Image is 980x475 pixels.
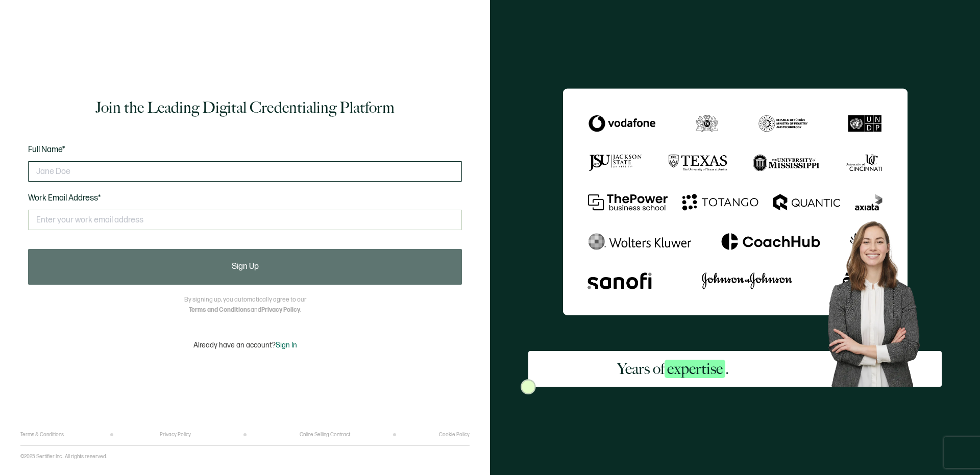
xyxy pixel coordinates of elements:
[665,360,725,378] span: expertise
[189,306,251,314] a: Terms and Conditions
[28,210,462,230] input: Enter your work email address
[160,432,191,438] a: Privacy Policy
[184,295,306,315] p: By signing up, you automatically agree to our and .
[617,359,729,379] h2: Years of .
[818,213,942,387] img: Sertifier Signup - Years of <span class="strong-h">expertise</span>. Hero
[28,249,462,285] button: Sign Up
[20,454,107,460] p: ©2025 Sertifier Inc.. All rights reserved.
[28,193,101,203] span: Work Email Address*
[521,379,536,394] img: Sertifier Signup
[20,432,64,438] a: Terms & Conditions
[300,432,350,438] a: Online Selling Contract
[193,341,297,349] p: Already have an account?
[439,432,470,438] a: Cookie Policy
[232,263,259,271] span: Sign Up
[563,88,908,315] img: Sertifier Signup - Years of <span class="strong-h">expertise</span>.
[28,145,65,155] span: Full Name*
[276,341,297,349] span: Sign In
[28,161,462,182] input: Jane Doe
[261,306,300,314] a: Privacy Policy
[95,97,395,118] h1: Join the Leading Digital Credentialing Platform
